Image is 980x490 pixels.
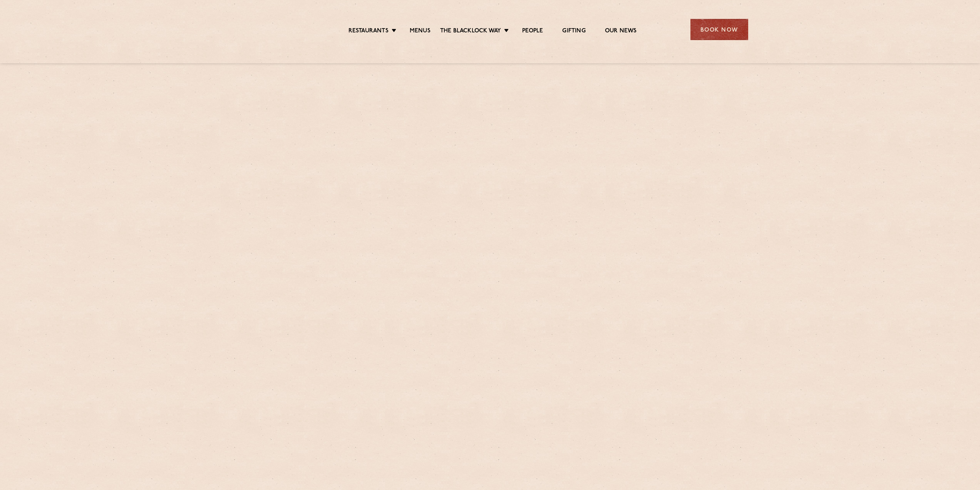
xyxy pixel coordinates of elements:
[440,27,501,36] a: The Blacklock Way
[690,19,748,40] div: Book Now
[605,27,637,36] a: Our News
[410,27,431,36] a: Menus
[522,27,543,36] a: People
[232,7,299,52] img: svg%3E
[562,27,585,36] a: Gifting
[348,27,389,36] a: Restaurants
